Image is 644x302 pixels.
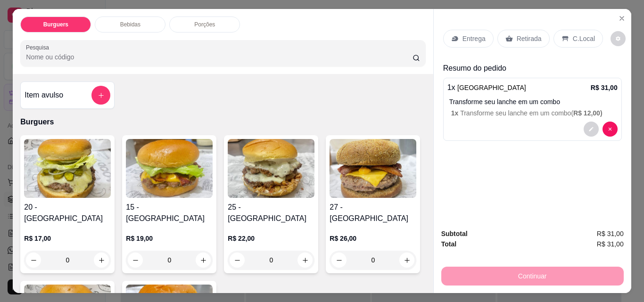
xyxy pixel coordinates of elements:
[194,21,215,28] p: Porções
[603,122,618,137] button: decrease-product-quantity
[228,202,314,224] h4: 25 - [GEOGRAPHIC_DATA]
[597,239,624,249] span: R$ 31,00
[441,230,468,237] strong: Subtotal
[443,63,622,74] p: Resumo do pedido
[26,52,413,62] input: Pesquisa
[591,83,618,92] p: R$ 31,00
[24,139,111,198] img: product-image
[330,234,416,243] p: R$ 26,00
[43,21,68,28] p: Burguers
[126,234,213,243] p: R$ 19,00
[441,240,456,248] strong: Total
[611,31,626,46] button: decrease-product-quantity
[614,11,629,26] button: Close
[584,122,599,137] button: decrease-product-quantity
[597,229,624,239] span: R$ 31,00
[449,97,618,106] p: Transforme seu lanche em um combo
[20,116,425,128] p: Burguers
[451,108,618,118] p: Transforme seu lanche em um combo (
[457,84,526,91] span: [GEOGRAPHIC_DATA]
[91,86,110,105] button: add-separate-item
[573,109,603,117] span: R$ 12,00 )
[120,21,140,28] p: Bebidas
[25,90,63,101] h4: Item avulso
[26,43,52,51] label: Pesquisa
[462,34,486,43] p: Entrega
[517,34,542,43] p: Retirada
[228,139,314,198] img: product-image
[24,234,111,243] p: R$ 17,00
[228,234,314,243] p: R$ 22,00
[451,109,460,117] span: 1 x
[330,202,416,224] h4: 27 - [GEOGRAPHIC_DATA]
[447,82,526,93] p: 1 x
[573,34,595,43] p: C.Local
[126,139,213,198] img: product-image
[24,202,111,224] h4: 20 - [GEOGRAPHIC_DATA]
[330,139,416,198] img: product-image
[126,202,213,224] h4: 15 - [GEOGRAPHIC_DATA]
